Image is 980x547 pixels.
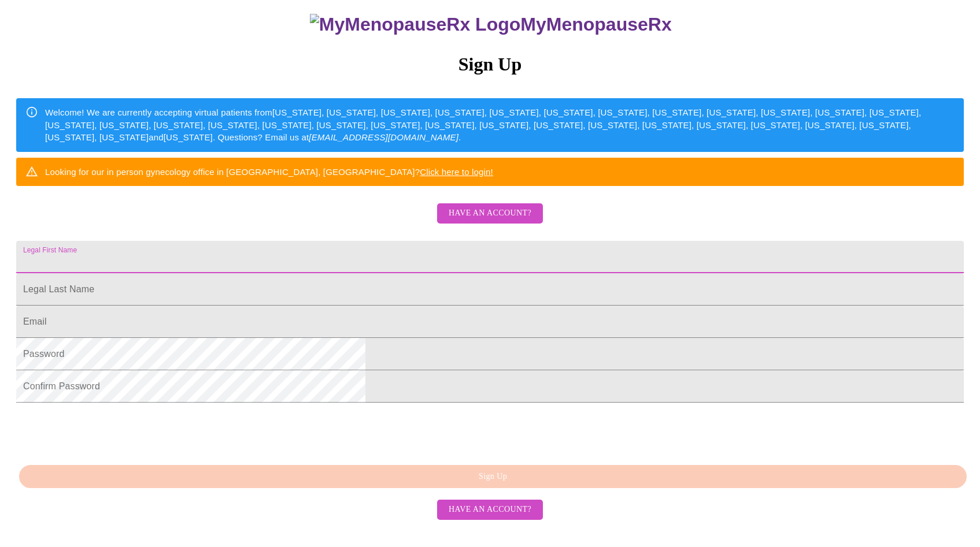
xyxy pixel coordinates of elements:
em: [EMAIL_ADDRESS][DOMAIN_NAME] [309,132,458,142]
a: Have an account? [434,504,546,513]
span: Have an account? [449,206,531,221]
h3: MyMenopauseRx [18,14,964,35]
a: Have an account? [434,216,546,226]
button: Have an account? [437,500,543,520]
img: MyMenopauseRx Logo [310,14,520,35]
button: Have an account? [437,203,543,224]
iframe: reCAPTCHA [16,408,192,453]
a: Click here to login! [420,167,493,177]
div: Looking for our in person gynecology office in [GEOGRAPHIC_DATA], [GEOGRAPHIC_DATA]? [45,161,493,183]
h3: Sign Up [16,54,964,75]
div: Welcome! We are currently accepting virtual patients from [US_STATE], [US_STATE], [US_STATE], [US... [45,102,955,148]
span: Have an account? [449,503,531,517]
